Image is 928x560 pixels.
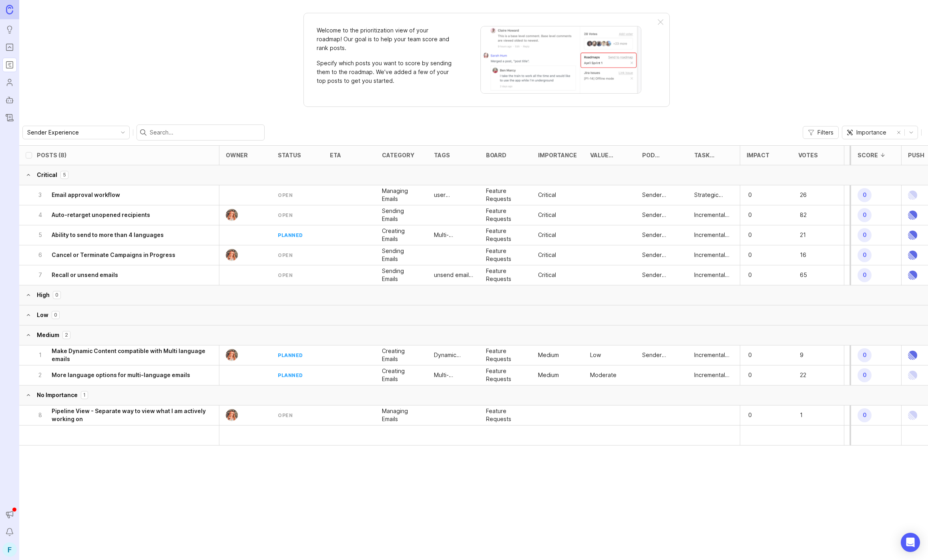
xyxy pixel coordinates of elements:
img: Linear Logo [908,405,917,425]
div: Impact [747,152,769,158]
h6: Auto-retarget unopened recipients [52,211,150,219]
div: open [278,272,293,279]
p: Sender Experience [642,191,681,199]
div: open [278,252,293,259]
div: status [278,152,301,158]
div: Sender Experience [642,231,681,239]
p: 0 [747,249,771,261]
h6: More language options for multi-language emails [52,371,190,379]
div: toggle menu [22,126,130,139]
p: Sender Experience [642,211,681,219]
a: Roadmaps [2,58,17,72]
p: 0 [747,349,771,361]
button: f [2,542,17,557]
p: Managing Emails [382,187,421,203]
span: 0 [858,248,872,262]
img: Bronwen W [223,409,241,421]
div: Incremental Enhancement [694,271,733,279]
img: Linear Logo [908,205,917,225]
img: Linear Logo [908,185,917,205]
h6: Pipeline View - Separate way to view what I am actively working on [52,407,219,423]
p: Sending Emails [382,207,421,223]
p: Multi-language emails [434,371,473,379]
p: Moderate [590,371,617,379]
p: 3 [36,191,44,199]
svg: prefix icon Group [847,129,853,136]
div: Pod Ownership [642,152,678,158]
button: 7Recall or unsend emails [36,265,219,285]
div: Value Scale [590,152,620,158]
p: 21 [798,229,823,241]
div: Sender Experience [642,351,681,359]
div: Creating Emails [382,367,421,383]
p: 5 [36,231,44,239]
div: Critical [538,211,556,219]
div: owner [226,152,248,158]
div: Importance [538,152,577,158]
p: Sender Experience [642,271,681,279]
p: 26 [798,189,823,201]
div: Medium [538,351,559,359]
p: Feature Requests [486,247,525,263]
span: 0 [858,348,872,362]
div: user permissions, approval, email management [434,191,473,199]
p: unsend email, Incremental Enhancements [434,271,473,279]
svg: toggle icon [905,129,918,136]
p: 0 [747,189,771,201]
p: Feature Requests [486,407,525,423]
p: Sender Experience [642,251,681,259]
img: Bronwen W [223,249,241,261]
p: Specify which posts you want to score by sending them to the roadmap. We’ve added a few of your t... [317,59,453,85]
img: Linear Logo [908,225,917,245]
p: Multi-language emails [434,231,473,239]
div: planned [278,352,303,359]
p: Critical [538,191,556,199]
button: 6Cancel or Terminate Campaigns in Progress [36,245,219,265]
p: 1 [36,351,44,359]
img: Canny Home [6,5,13,14]
p: Feature Requests [486,227,525,243]
button: remove selection [893,127,904,138]
span: Filters [818,128,834,136]
p: Feature Requests [486,367,525,383]
div: board [486,152,506,158]
p: Critical [538,231,556,239]
p: 1 [798,409,823,421]
div: tags [434,152,450,158]
p: Feature Requests [486,267,525,283]
span: 0 [858,408,872,422]
button: 4Auto-retarget unopened recipients [36,205,219,225]
div: Push [908,152,924,158]
p: Incremental Enhancement [694,231,733,239]
div: Task Type [694,152,724,158]
div: category [382,152,414,158]
p: Critical [538,271,556,279]
img: Linear Logo [908,345,917,365]
button: 3Email approval workflow [36,185,219,205]
p: 5 [63,172,66,178]
p: 2 [65,332,68,338]
div: Open Intercom Messenger [901,533,920,552]
p: Welcome to the prioritization view of your roadmap! Our goal is to help your team score and rank ... [317,26,453,52]
div: planned [278,372,303,379]
div: Sending Emails [382,267,421,283]
p: 0 [747,369,771,381]
svg: toggle icon [117,129,129,136]
img: Bronwen W [223,349,241,361]
a: Changelog [2,110,17,125]
p: 16 [798,249,823,261]
button: Notifications [2,525,17,539]
button: 2More language options for multi-language emails [36,365,219,385]
p: Medium [538,371,559,379]
p: 0 [747,269,771,281]
p: Feature Requests [486,187,525,203]
p: Managing Emails [382,407,421,423]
